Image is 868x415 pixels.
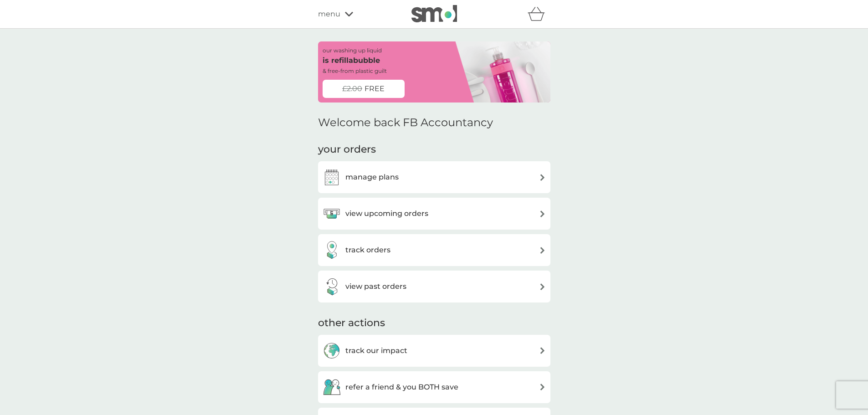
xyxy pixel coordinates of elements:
img: arrow right [539,283,546,290]
img: arrow right [539,210,546,217]
span: FREE [365,83,385,95]
h3: track orders [345,244,390,256]
h2: Welcome back FB Accountancy [318,116,493,129]
img: arrow right [539,247,546,254]
p: is refillabubble [323,55,380,67]
img: smol [411,5,457,22]
div: basket [528,5,550,23]
p: & free-from plastic guilt [323,67,387,75]
h3: view past orders [345,281,406,292]
span: £2.00 [342,83,362,95]
h3: track our impact [345,345,407,357]
img: arrow right [539,384,546,390]
h3: manage plans [345,171,399,183]
h3: view upcoming orders [345,208,428,220]
h3: your orders [318,143,376,157]
h3: refer a friend & you BOTH save [345,381,458,393]
h3: other actions [318,316,385,330]
p: our washing up liquid [323,46,382,55]
span: menu [318,8,340,20]
img: arrow right [539,347,546,354]
img: arrow right [539,174,546,181]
